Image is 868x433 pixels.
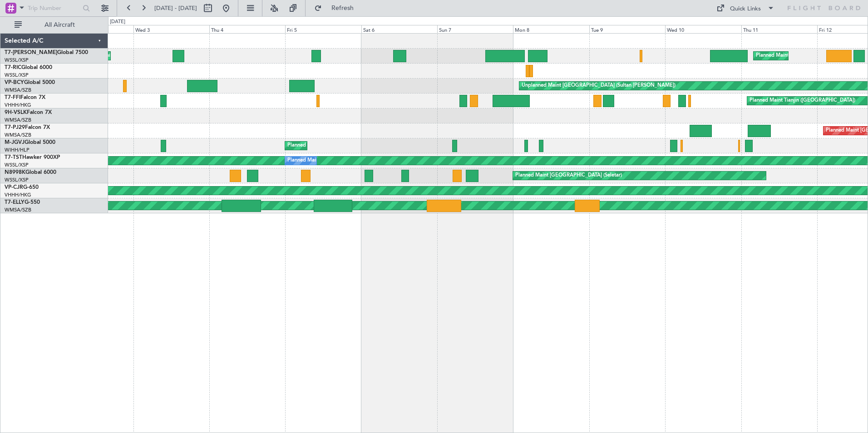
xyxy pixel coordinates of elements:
[5,185,39,190] a: VP-CJRG-650
[5,192,31,198] a: VHHH/HKG
[5,170,56,175] a: N8998KGlobal 6000
[741,25,817,33] div: Thu 11
[5,185,23,190] span: VP-CJR
[5,200,40,205] a: T7-ELLYG-550
[5,125,50,130] a: T7-PJ29Falcon 7X
[5,102,31,108] a: VHHH/HKG
[5,140,55,145] a: M-JGVJGlobal 5000
[5,155,60,160] a: T7-TSTHawker 900XP
[310,1,365,15] button: Refresh
[589,25,665,33] div: Tue 9
[285,25,361,33] div: Fri 5
[5,117,31,123] a: WMSA/SZB
[24,22,96,28] span: All Aircraft
[730,5,761,14] div: Quick Links
[5,87,31,93] a: WMSA/SZB
[665,25,741,33] div: Wed 10
[10,18,99,32] button: All Aircraft
[133,25,209,33] div: Wed 3
[750,94,855,108] div: Planned Maint Tianjin ([GEOGRAPHIC_DATA])
[5,140,25,145] span: M-JGVJ
[5,95,45,100] a: T7-FFIFalcon 7X
[712,1,779,15] button: Quick Links
[5,57,29,64] a: WSSL/XSP
[287,154,321,167] div: Planned Maint
[5,147,30,153] a: WIHH/HLP
[437,25,513,33] div: Sun 7
[5,125,25,130] span: T7-PJ29
[324,5,362,11] span: Refresh
[5,132,31,138] a: WMSA/SZB
[28,1,80,15] input: Trip Number
[5,177,29,183] a: WSSL/XSP
[513,25,589,33] div: Mon 8
[5,200,25,205] span: T7-ELLY
[287,139,394,153] div: Planned Maint [GEOGRAPHIC_DATA] (Seletar)
[361,25,437,33] div: Sat 6
[5,72,29,79] a: WSSL/XSP
[5,50,88,55] a: T7-[PERSON_NAME]Global 7500
[5,207,31,213] a: WMSA/SZB
[209,25,285,33] div: Thu 4
[5,110,27,115] span: 9H-VSLK
[154,4,197,12] span: [DATE] - [DATE]
[5,95,20,100] span: T7-FFI
[5,80,55,85] a: VP-BCYGlobal 5000
[5,110,52,115] a: 9H-VSLKFalcon 7X
[5,65,52,70] a: T7-RICGlobal 6000
[756,49,845,63] div: Planned Maint Dubai (Al Maktoum Intl)
[5,155,22,160] span: T7-TST
[522,79,676,93] div: Unplanned Maint [GEOGRAPHIC_DATA] (Sultan [PERSON_NAME])
[5,65,21,70] span: T7-RIC
[5,50,57,55] span: T7-[PERSON_NAME]
[5,162,29,168] a: WSSL/XSP
[515,169,622,182] div: Planned Maint [GEOGRAPHIC_DATA] (Seletar)
[110,18,125,26] div: [DATE]
[5,170,25,175] span: N8998K
[5,80,24,85] span: VP-BCY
